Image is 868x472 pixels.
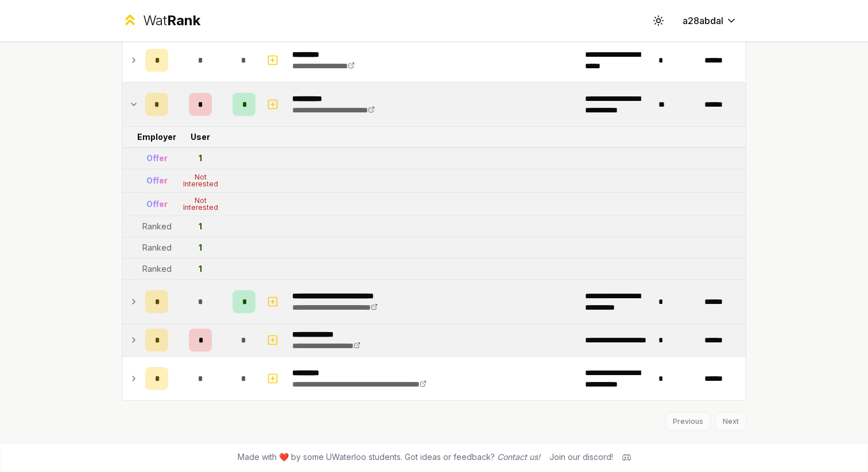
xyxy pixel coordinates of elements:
span: a28abdal [683,14,723,28]
div: Offer [146,198,168,210]
a: WatRank [122,11,200,30]
div: Join our discord! [549,451,613,463]
span: Rank [167,12,200,29]
div: Wat [143,11,200,30]
span: Made with ❤️ by some UWaterloo students. Got ideas or feedback? [238,451,540,463]
td: Employer [141,127,173,147]
div: Not Interested [177,197,223,211]
div: 1 [199,242,202,253]
div: Offer [146,153,168,164]
div: 1 [199,263,202,275]
a: Contact us! [497,452,540,462]
div: Offer [146,175,168,186]
div: Ranked [142,263,172,275]
td: User [173,127,228,147]
div: 1 [199,153,202,164]
div: Ranked [142,242,172,253]
div: Ranked [142,221,172,232]
div: Not Interested [177,174,223,188]
button: a28abdal [673,10,746,31]
div: 1 [199,221,202,232]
